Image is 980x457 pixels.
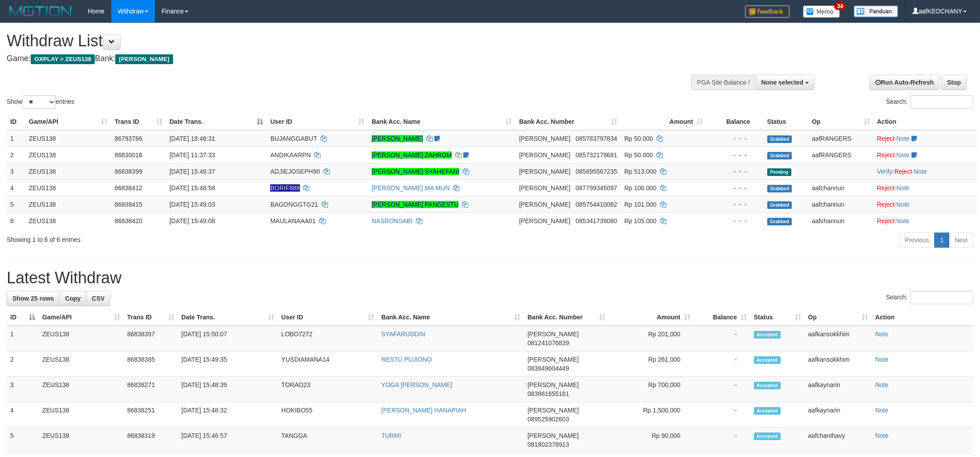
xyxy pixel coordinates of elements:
[877,168,893,175] a: Verify
[694,326,750,351] td: -
[754,407,781,415] span: Accepted
[519,151,570,159] span: [PERSON_NAME]
[609,309,694,326] th: Amount: activate to sort column ascending
[524,309,609,326] th: Bank Acc. Number: activate to sort column ascending
[896,135,910,142] a: Note
[609,377,694,402] td: Rp 700,000
[368,114,515,130] th: Bank Acc. Name: activate to sort column ascending
[114,135,142,142] span: 86793766
[372,217,413,224] a: NASRONSABI
[381,356,432,363] a: RESTU PUJIONO
[877,151,895,159] a: Reject
[894,168,912,175] a: Reject
[39,326,124,351] td: ZEUS138
[754,356,781,364] span: Accepted
[803,5,840,18] img: Button%20Memo.svg
[694,402,750,428] td: -
[875,331,888,338] a: Note
[949,233,973,248] a: Next
[805,351,872,377] td: aafkansokkhim
[710,134,760,143] div: - - -
[710,151,760,159] div: - - -
[874,147,977,163] td: ·
[170,168,215,175] span: [DATE] 15:48:37
[527,365,569,372] span: Copy 083849604449 to clipboard
[7,309,39,326] th: ID: activate to sort column descending
[874,180,977,196] td: ·
[39,351,124,377] td: ZEUS138
[805,326,872,351] td: aafkansokkhim
[527,407,579,414] span: [PERSON_NAME]
[25,180,111,196] td: ZEUS138
[767,168,791,176] span: Pending
[896,217,910,224] a: Note
[12,295,54,302] span: Show 25 rows
[527,441,569,448] span: Copy 081802378913 to clipboard
[745,5,790,18] img: Feedback.jpg
[7,32,644,50] h1: Withdraw List
[65,295,81,302] span: Copy
[25,212,111,229] td: ZEUS138
[270,135,317,142] span: BUJANGGABUT
[877,201,895,208] a: Reject
[874,163,977,180] td: · ·
[7,54,644,63] h4: Game: Bank:
[886,95,973,109] label: Search:
[710,200,760,209] div: - - -
[575,135,617,142] span: Copy 085783797834 to clipboard
[278,351,378,377] td: YUSDIAMANA14
[115,54,173,64] span: [PERSON_NAME]
[7,326,39,351] td: 1
[527,416,569,423] span: Copy 089525902603 to clipboard
[767,185,792,192] span: Grabbed
[761,79,803,86] span: None selected
[114,151,142,159] span: 86830016
[527,331,579,338] span: [PERSON_NAME]
[877,217,895,224] a: Reject
[170,217,215,224] span: [DATE] 15:49:08
[808,147,873,163] td: aafRANGERS
[178,402,278,428] td: [DATE] 15:48:32
[278,377,378,402] td: TORAO23
[874,114,977,130] th: Action
[874,130,977,147] td: ·
[875,381,888,388] a: Note
[754,382,781,389] span: Accepted
[706,114,763,130] th: Balance
[124,428,178,453] td: 86838319
[114,168,142,175] span: 86838399
[372,201,458,208] a: [PERSON_NAME] PANGESTU
[875,356,888,363] a: Note
[178,309,278,326] th: Date Trans.: activate to sort column ascending
[691,75,755,90] div: PGA Site Balance /
[527,390,569,397] span: Copy 083861655181 to clipboard
[764,114,809,130] th: Status
[805,377,872,402] td: aafkaynarin
[899,233,935,248] a: Previous
[750,309,805,326] th: Status: activate to sort column ascending
[934,233,949,248] a: 1
[170,184,215,192] span: [DATE] 15:48:58
[25,114,111,130] th: Game/API: activate to sort column ascending
[694,377,750,402] td: -
[170,151,215,159] span: [DATE] 11:37:33
[886,291,973,304] label: Search:
[7,147,25,163] td: 2
[124,309,178,326] th: Trans ID: activate to sort column ascending
[278,428,378,453] td: TANGGA
[7,180,25,196] td: 4
[808,114,873,130] th: Op: activate to sort column ascending
[808,180,873,196] td: aafchannun
[124,402,178,428] td: 86838251
[874,212,977,229] td: ·
[710,216,760,225] div: - - -
[270,201,318,208] span: BAGONGGTG21
[870,75,940,90] a: Run Auto-Refresh
[527,432,579,439] span: [PERSON_NAME]
[609,428,694,453] td: Rp 90,000
[7,428,39,453] td: 5
[39,402,124,428] td: ZEUS138
[7,196,25,212] td: 5
[875,407,888,414] a: Note
[7,377,39,402] td: 3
